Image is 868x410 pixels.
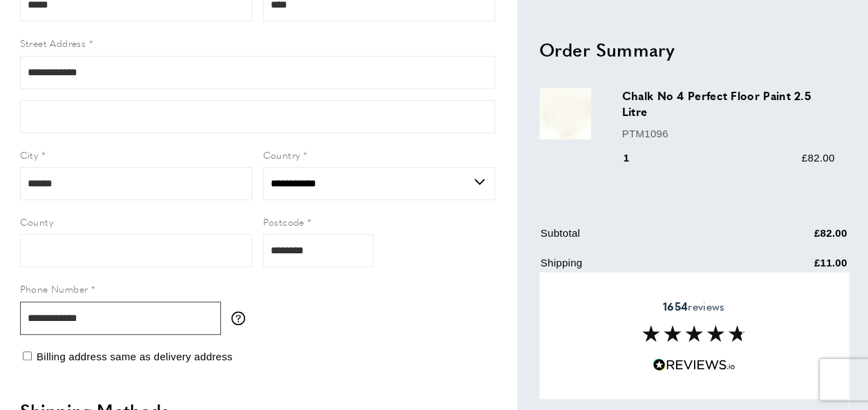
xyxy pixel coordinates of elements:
[539,88,591,140] img: Chalk No 4 Perfect Floor Paint 2.5 Litre
[541,225,737,252] td: Subtotal
[663,300,724,313] span: reviews
[20,282,88,295] span: Phone Number
[37,351,233,362] span: Billing address same as delivery address
[622,150,649,166] div: 1
[642,325,746,342] img: Reviews section
[541,255,737,282] td: Shipping
[23,351,32,360] input: Billing address same as delivery address
[738,255,847,282] td: £11.00
[539,37,849,62] h2: Order Summary
[20,215,53,228] span: County
[20,148,39,162] span: City
[663,298,688,314] strong: 1654
[738,225,847,252] td: £82.00
[20,36,86,50] span: Street Address
[802,152,835,164] span: £82.00
[263,215,305,228] span: Postcode
[622,126,835,142] p: PTM1096
[263,148,300,162] span: Country
[653,358,735,371] img: Reviews.io 5 stars
[231,311,252,325] button: More information
[622,88,835,120] h3: Chalk No 4 Perfect Floor Paint 2.5 Litre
